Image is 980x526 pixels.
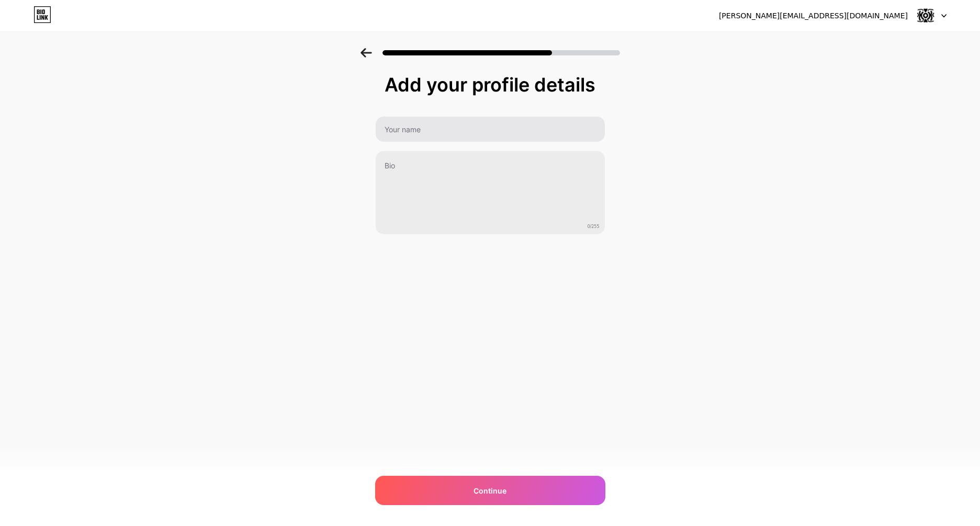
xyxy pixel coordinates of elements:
span: 0/255 [587,224,599,230]
input: Your name [376,117,605,142]
img: Gecknife [916,6,936,26]
div: Add your profile details [380,74,600,95]
div: [PERSON_NAME][EMAIL_ADDRESS][DOMAIN_NAME] [719,10,908,21]
span: Continue [474,485,506,496]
